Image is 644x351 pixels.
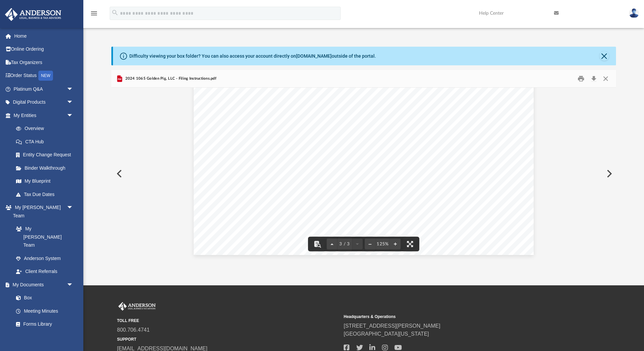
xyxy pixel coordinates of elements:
[90,9,98,17] i: menu
[337,237,352,251] button: 3 / 3
[3,8,63,21] img: Anderson Advisors Platinum Portal
[575,74,588,84] button: Print
[9,318,77,331] a: Forms Library
[5,69,83,83] a: Order StatusNEW
[9,188,83,201] a: Tax Due Dates
[124,76,216,82] span: 2024 1065 Golden Pig, LLC - Filing Instructions.pdf
[67,278,80,292] span: arrow_drop_down
[5,278,80,291] a: My Documentsarrow_drop_down
[310,237,325,251] button: Toggle findbar
[296,53,332,59] a: [DOMAIN_NAME]
[375,242,390,246] div: Current zoom level
[629,8,639,18] img: User Pic
[9,161,83,175] a: Binder Walkthrough
[111,88,616,260] div: File preview
[5,56,83,69] a: Tax Organizers
[9,148,83,162] a: Entity Change Request
[38,71,53,81] div: NEW
[117,327,150,333] a: 800.706.4741
[117,336,339,342] small: SUPPORT
[67,82,80,96] span: arrow_drop_down
[67,96,80,109] span: arrow_drop_down
[600,74,612,84] button: Close
[9,122,83,135] a: Overview
[5,201,80,222] a: My [PERSON_NAME] Teamarrow_drop_down
[390,237,401,251] button: Zoom in
[588,74,600,84] button: Download
[214,233,224,236] span: [DATE]
[9,291,77,305] a: Box
[344,314,566,320] small: Headquarters & Operations
[601,164,616,183] button: Next File
[67,109,80,122] span: arrow_drop_down
[117,318,339,324] small: TOLL FREE
[111,70,616,260] div: Preview
[5,82,83,96] a: Platinum Q&Aarrow_drop_down
[5,43,83,56] a: Online Ordering
[337,242,352,246] span: 3 / 3
[5,109,83,122] a: My Entitiesarrow_drop_down
[67,201,80,215] span: arrow_drop_down
[9,252,80,265] a: Anderson System
[9,135,83,148] a: CTA Hub
[111,9,119,16] i: search
[90,13,98,17] a: menu
[403,237,417,251] button: Enter fullscreen
[111,164,126,183] button: Previous File
[129,53,376,60] div: Difficulty viewing your box folder? You can also access your account directly on outside of the p...
[344,331,429,337] a: [GEOGRAPHIC_DATA][US_STATE]
[365,237,375,251] button: Zoom out
[344,323,440,329] a: [STREET_ADDRESS][PERSON_NAME]
[5,96,83,109] a: Digital Productsarrow_drop_down
[214,230,225,233] span: 400061
[111,88,616,260] div: Document Viewer
[117,302,157,311] img: Anderson Advisors Platinum Portal
[600,51,609,61] button: Close
[9,265,80,278] a: Client Referrals
[9,175,80,188] a: My Blueprint
[9,222,77,252] a: My [PERSON_NAME] Team
[5,29,83,43] a: Home
[9,304,80,318] a: Meeting Minutes
[327,237,337,251] button: Previous page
